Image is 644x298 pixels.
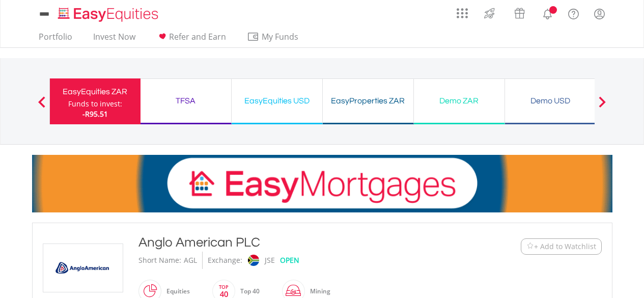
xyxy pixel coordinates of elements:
a: Vouchers [505,3,535,21]
a: Refer and Earn [152,32,230,47]
a: Home page [54,3,162,23]
img: EQU.ZA.AGL.png [45,244,121,292]
span: -R95.51 [82,109,108,119]
img: vouchers-v2.svg [511,5,528,21]
a: Invest Now [89,32,139,47]
div: Exchange: [208,252,242,269]
a: My Profile [586,3,612,25]
div: EasyProperties ZAR [329,94,407,108]
img: grid-menu-icon.svg [457,8,468,19]
img: EasyMortage Promotion Banner [32,155,612,212]
span: + Add to Watchlist [534,241,596,252]
div: EasyEquities ZAR [56,85,134,99]
img: EasyEquities_Logo.png [56,6,162,23]
div: JSE [265,252,275,269]
a: FAQ's and Support [561,3,586,23]
div: TFSA [147,94,225,108]
button: Watchlist + Add to Watchlist [521,238,602,255]
a: Notifications [535,3,561,23]
div: Demo USD [511,94,590,108]
button: Previous [32,101,52,112]
img: thrive-v2.svg [481,5,498,21]
div: Funds to invest: [68,99,122,109]
div: Short Name: [138,252,181,269]
div: OPEN [280,252,299,269]
span: Refer and Earn [169,31,226,42]
div: EasyEquities USD [238,94,316,108]
a: AppsGrid [450,3,474,19]
img: Watchlist [526,242,534,250]
div: AGL [184,252,197,269]
a: Portfolio [35,32,76,47]
div: Anglo American PLC [138,233,458,252]
span: My Funds [247,30,314,43]
img: jse.png [247,255,259,266]
div: Demo ZAR [420,94,498,108]
button: Next [592,101,612,112]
